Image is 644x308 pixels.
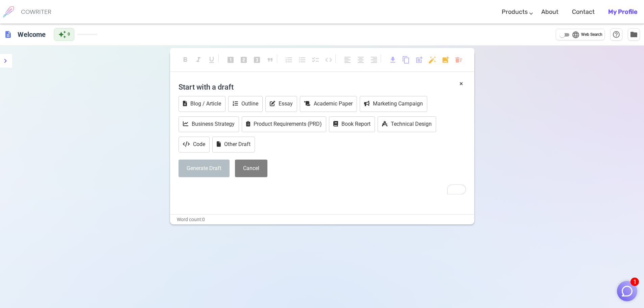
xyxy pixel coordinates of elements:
span: looks_one [226,56,235,64]
span: checklist [311,56,319,64]
span: format_quote [266,56,274,64]
button: Technical Design [378,116,436,132]
button: Manage Documents [628,28,640,41]
span: post_add [415,56,423,64]
span: delete_sweep [455,56,463,64]
span: content_copy [402,56,410,64]
button: Marketing Campaign [360,96,427,112]
span: looks_3 [253,56,261,64]
button: Product Requirements (PRD) [242,116,326,132]
span: description [4,30,12,39]
a: Products [502,2,528,22]
button: Code [178,137,210,152]
span: format_underlined [208,56,216,64]
span: code [325,56,333,64]
span: Web Search [581,31,602,38]
button: 1 [617,281,637,301]
h6: Click to edit title [15,28,48,41]
span: auto_awesome [58,30,66,39]
button: Generate Draft [178,160,230,177]
button: Book Report [329,116,375,132]
h6: COWRITER [21,9,51,15]
button: Cancel [235,160,267,177]
div: Word count: 0 [170,215,474,224]
span: 1 [630,278,639,286]
button: Essay [265,96,297,112]
span: download [389,56,397,64]
span: folder [630,30,638,39]
button: × [459,79,463,89]
span: format_align_right [370,56,378,64]
span: format_align_center [357,56,365,64]
span: language [572,31,580,39]
div: To enrich screen reader interactions, please activate Accessibility in Grammarly extension settings [178,79,466,194]
b: My Profile [608,8,637,16]
button: Blog / Article [178,96,225,112]
img: Close chat [621,285,634,298]
span: looks_two [240,56,248,64]
h4: Start with a draft [178,79,466,95]
a: My Profile [608,2,637,22]
button: Help & Shortcuts [610,28,622,41]
span: format_italic [194,56,202,64]
span: format_bold [181,56,189,64]
span: format_list_bulleted [298,56,306,64]
button: Other Draft [212,137,255,152]
span: help_outline [612,30,620,39]
a: About [541,2,558,22]
span: auto_fix_high [428,56,436,64]
button: Academic Paper [300,96,357,112]
button: Business Strategy [178,116,239,132]
button: Outline [228,96,263,112]
a: Contact [572,2,595,22]
span: format_align_left [343,56,352,64]
span: 0 [68,31,70,38]
span: format_list_numbered [285,56,293,64]
span: add_photo_alternate [442,56,450,64]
